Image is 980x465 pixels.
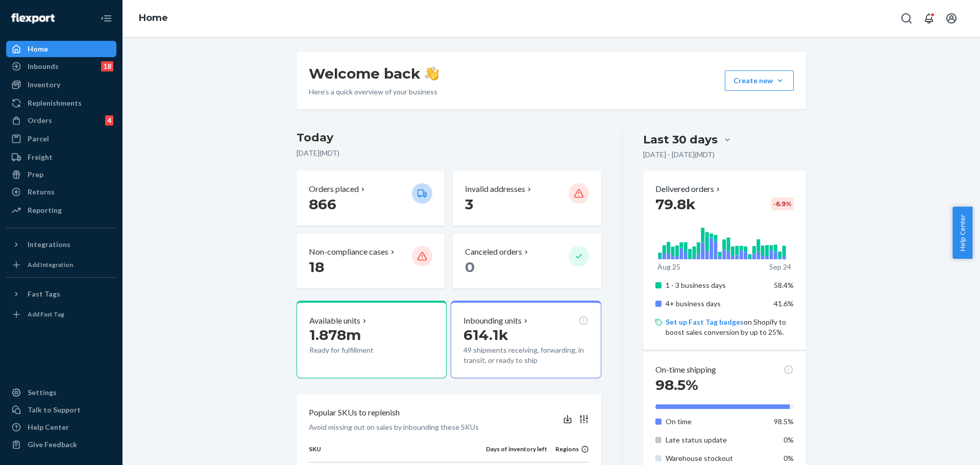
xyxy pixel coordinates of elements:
a: Help Center [6,419,116,435]
a: Home [139,12,168,23]
div: Returns [28,187,55,197]
iframe: Opens a widget where you can chat to one of our agents [915,434,970,460]
span: 79.8k [655,195,696,213]
div: Settings [28,387,57,398]
button: Orders placed 866 [297,171,445,226]
button: Non-compliance cases 18 [297,234,445,288]
div: Inventory [28,80,60,90]
div: Parcel [28,134,49,144]
button: Delivered orders [655,183,722,195]
p: Orders placed [309,183,359,195]
h3: Today [297,130,601,146]
div: Reporting [28,205,62,215]
div: Help Center [28,422,69,432]
p: Canceled orders [465,246,522,258]
p: Sep 24 [769,262,791,272]
div: Home [28,44,48,54]
div: Freight [28,152,53,162]
button: Talk to Support [6,402,116,418]
span: 0% [783,454,794,462]
p: [DATE] - [DATE] ( MDT ) [643,150,715,160]
div: Prep [28,169,43,180]
div: Add Integration [28,260,73,269]
div: 18 [101,61,113,71]
ol: breadcrumbs [131,4,176,33]
div: Regions [547,445,589,453]
p: Warehouse stockout [666,453,766,463]
button: Open Search Box [896,8,917,29]
p: On time [666,417,766,427]
a: Home [6,41,116,57]
p: [DATE] ( MDT ) [297,148,601,158]
div: Give Feedback [28,439,77,450]
button: Open notifications [919,8,939,29]
p: Non-compliance cases [309,246,388,258]
a: Add Integration [6,257,116,273]
button: Give Feedback [6,436,116,453]
p: Available units [309,315,360,327]
a: Prep [6,166,116,183]
button: Integrations [6,236,116,253]
button: Open account menu [941,8,962,29]
div: Talk to Support [28,405,81,415]
span: 41.6% [774,299,794,308]
span: 58.4% [774,281,794,289]
p: Here’s a quick overview of your business [309,87,439,97]
a: Inbounds18 [6,58,116,75]
span: 866 [309,195,336,213]
a: Set up Fast Tag badges [666,317,744,326]
a: Inventory [6,77,116,93]
span: 614.1k [463,326,508,344]
div: Orders [28,115,52,126]
th: Days of inventory left [486,445,547,462]
a: Orders4 [6,112,116,129]
button: Create new [725,70,794,91]
span: 98.5% [655,376,698,394]
p: 49 shipments receiving, forwarding, in transit, or ready to ship [463,345,588,365]
a: Returns [6,184,116,200]
th: SKU [309,445,486,462]
img: Flexport logo [11,13,55,23]
p: Invalid addresses [465,183,525,195]
button: Invalid addresses 3 [453,171,601,226]
p: Inbounding units [463,315,522,327]
a: Replenishments [6,95,116,111]
p: Popular SKUs to replenish [309,407,400,419]
button: Help Center [952,207,972,259]
span: 0 [465,258,475,276]
p: on Shopify to boost sales conversion by up to 25%. [666,317,794,337]
a: Add Fast Tag [6,306,116,323]
div: -6.9 % [771,198,794,210]
p: Ready for fulfillment [309,345,404,355]
img: hand-wave emoji [425,66,439,81]
p: Aug 25 [657,262,680,272]
div: Inbounds [28,61,59,71]
span: 0% [783,435,794,444]
button: Inbounding units614.1k49 shipments receiving, forwarding, in transit, or ready to ship [451,301,601,378]
span: 98.5% [774,417,794,426]
div: Integrations [28,239,70,250]
span: 1.878m [309,326,361,344]
span: 18 [309,258,324,276]
p: Late status update [666,435,766,445]
p: 4+ business days [666,299,766,309]
a: Settings [6,384,116,401]
button: Available units1.878mReady for fulfillment [297,301,447,378]
button: Fast Tags [6,286,116,302]
p: 1 - 3 business days [666,280,766,290]
button: Close Navigation [96,8,116,29]
div: Last 30 days [643,132,718,148]
div: Replenishments [28,98,82,108]
a: Reporting [6,202,116,218]
h1: Welcome back [309,64,439,83]
div: Add Fast Tag [28,310,64,319]
div: Fast Tags [28,289,60,299]
p: Avoid missing out on sales by inbounding these SKUs [309,422,479,432]
div: 4 [105,115,113,126]
button: Canceled orders 0 [453,234,601,288]
a: Freight [6,149,116,165]
a: Parcel [6,131,116,147]
p: On-time shipping [655,364,716,376]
